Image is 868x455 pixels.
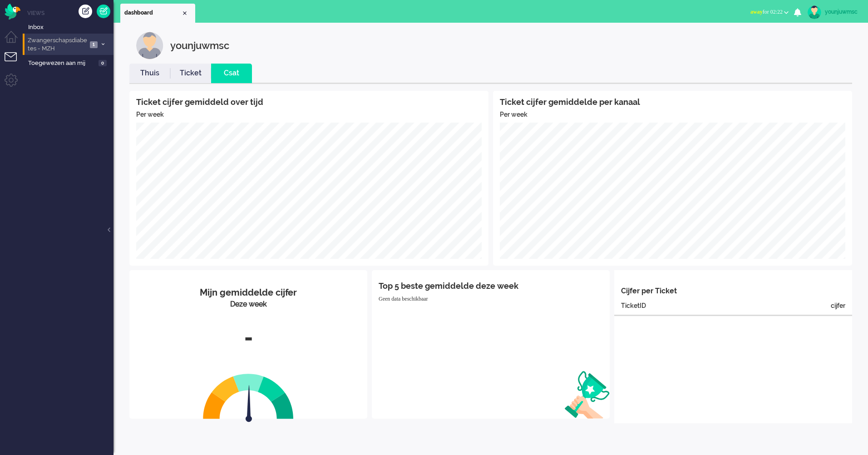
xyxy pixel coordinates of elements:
div: Cijfer per Ticket [621,286,677,297]
img: arrow.svg [229,385,268,424]
span: 1 [90,41,98,48]
img: avatar [808,5,821,19]
a: Thuis [129,68,170,79]
img: customer.svg [136,32,163,59]
div: - [136,323,360,353]
a: Csat [211,68,252,79]
a: Quick Ticket [97,5,110,18]
li: Admin menu [5,74,25,94]
span: for 02:22 [750,9,783,15]
img: flow_omnibird.svg [5,4,20,20]
li: Tickets menu [5,52,25,73]
li: awayfor 02:22 [745,3,794,23]
div: Creëer ticket [79,5,92,18]
li: Dashboard menu [5,31,25,51]
a: Inbox [26,22,113,32]
img: trophy.svg [565,371,610,419]
span: Inbox [28,23,113,32]
h5: Per week [500,111,845,118]
span: away [750,9,763,15]
button: awayfor 02:22 [745,5,794,19]
li: Thuis [129,64,170,83]
a: younjuwmsc [806,5,859,19]
li: Views [27,9,113,17]
div: younjuwmsc [825,7,859,16]
div: younjuwmsc [170,32,229,59]
span: dashboard [124,9,181,17]
a: Ticket [170,68,211,79]
h4: Ticket cijfer gemiddeld over tijd [136,98,482,107]
span: Zwangerschapsdiabetes - MZH [26,36,87,53]
h4: Ticket cijfer gemiddelde per kanaal [500,98,845,107]
h4: Top 5 beste gemiddelde deze week [379,282,603,291]
div: TicketID [614,297,752,316]
div: Close tab [181,10,188,17]
p: Geen data beschikbaar [379,295,603,303]
div: Deze week [136,299,360,310]
span: 0 [99,60,107,67]
li: Csat [211,64,252,83]
span: Toegewezen aan mij [28,59,96,68]
img: semi_circle.svg [203,373,294,419]
h5: Per week [136,111,482,118]
div: Mijn gemiddelde cijfer [136,286,360,299]
li: Ticket [170,64,211,83]
a: Toegewezen aan mij 0 [26,58,113,68]
li: Dashboard [120,4,195,23]
div: cijfer [752,297,852,316]
a: Omnidesk [5,6,20,13]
